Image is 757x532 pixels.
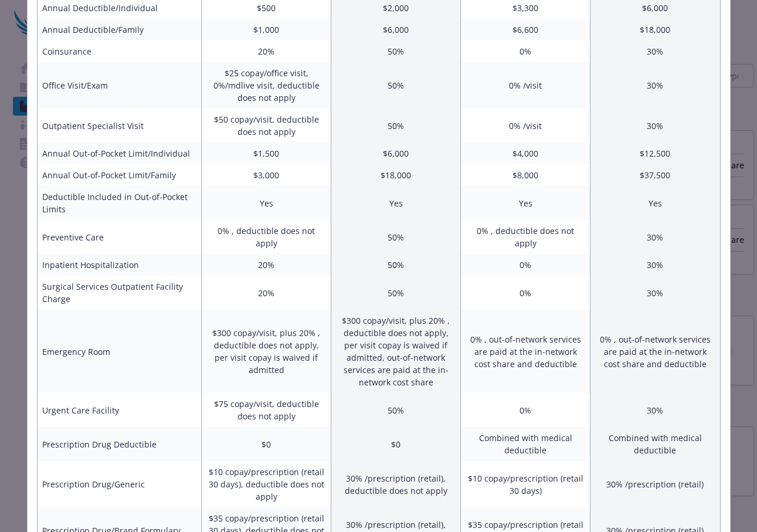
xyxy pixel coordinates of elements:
[461,276,590,310] td: 0%
[37,19,202,40] td: Annual Deductible/Family
[37,393,202,427] td: Urgent Care Facility
[37,186,202,220] td: Deductible Included in Out-of-Pocket Limits
[331,19,461,40] td: $6,000
[37,427,202,461] td: Prescription Drug Deductible
[202,220,331,254] td: 0% , deductible does not apply
[331,461,461,507] td: 30% /prescription (retail), deductible does not apply
[331,276,461,310] td: 50%
[202,40,331,62] td: 20%
[590,143,720,164] td: $12,500
[202,461,331,507] td: $10 copay/prescription (retail 30 days), deductible does not apply
[461,186,590,220] td: Yes
[461,393,590,427] td: 0%
[202,276,331,310] td: 20%
[461,220,590,254] td: 0% , deductible does not apply
[461,254,590,276] td: 0%
[590,62,720,109] td: 30%
[331,427,461,461] td: $0
[37,254,202,276] td: Inpatient Hospitalization
[202,186,331,220] td: Yes
[331,310,461,393] td: $300 copay/visit, plus 20% , deductible does not apply, per visit copay is waived if admitted, ou...
[331,220,461,254] td: 50%
[202,143,331,164] td: $1,500
[37,461,202,507] td: Prescription Drug/Generic
[590,254,720,276] td: 30%
[461,427,590,461] td: Combined with medical deductible
[202,62,331,109] td: $25 copay/office visit, 0%/mdlive visit, deductible does not apply
[202,19,331,40] td: $1,000
[331,143,461,164] td: $6,000
[590,164,720,186] td: $37,500
[331,109,461,143] td: 50%
[202,427,331,461] td: $0
[37,310,202,393] td: Emergency Room
[461,310,590,393] td: 0% , out-of-network services are paid at the in-network cost share and deductible
[331,186,461,220] td: Yes
[590,19,720,40] td: $18,000
[202,109,331,143] td: $50 copay/visit, deductible does not apply
[331,40,461,62] td: 50%
[202,310,331,393] td: $300 copay/visit, plus 20% , deductible does not apply, per visit copay is waived if admitted
[37,276,202,310] td: Surgical Services Outpatient Facility Charge
[37,143,202,164] td: Annual Out-of-Pocket Limit/Individual
[590,40,720,62] td: 30%
[37,40,202,62] td: Coinsurance
[590,109,720,143] td: 30%
[202,393,331,427] td: $75 copay/visit, deductible does not apply
[202,254,331,276] td: 20%
[590,186,720,220] td: Yes
[461,164,590,186] td: $8,000
[461,461,590,507] td: $10 copay/prescription (retail 30 days)
[331,62,461,109] td: 50%
[37,164,202,186] td: Annual Out-of-Pocket Limit/Family
[37,220,202,254] td: Preventive Care
[331,164,461,186] td: $18,000
[37,109,202,143] td: Outpatient Specialist Visit
[590,461,720,507] td: 30% /prescription (retail)
[590,310,720,393] td: 0% , out-of-network services are paid at the in-network cost share and deductible
[331,254,461,276] td: 50%
[461,143,590,164] td: $4,000
[331,393,461,427] td: 50%
[590,220,720,254] td: 30%
[461,40,590,62] td: 0%
[461,109,590,143] td: 0% /visit
[590,427,720,461] td: Combined with medical deductible
[461,19,590,40] td: $6,600
[590,393,720,427] td: 30%
[202,164,331,186] td: $3,000
[590,276,720,310] td: 30%
[37,62,202,109] td: Office Visit/Exam
[461,62,590,109] td: 0% /visit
